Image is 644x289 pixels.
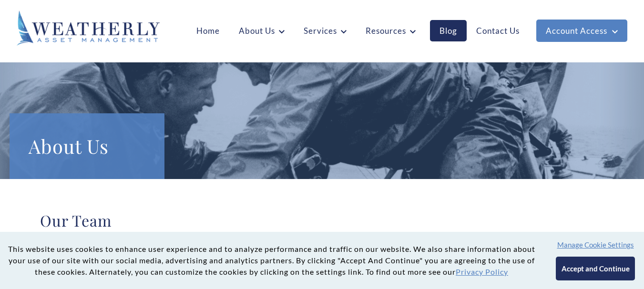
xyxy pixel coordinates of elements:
a: Home [187,20,229,41]
h1: About Us [29,132,145,160]
a: Resources [356,20,425,41]
img: Weatherly [17,10,160,46]
a: Services [294,20,356,41]
h2: Our Team [40,211,604,230]
a: Account Access [536,20,627,42]
p: This website uses cookies to enhance user experience and to analyze performance and traffic on ou... [8,243,535,278]
a: Contact Us [467,20,529,41]
button: Accept and Continue [556,257,634,280]
button: Manage Cookie Settings [557,240,634,249]
a: About Us [229,20,294,41]
a: Blog [430,20,467,41]
a: Privacy Policy [456,267,508,276]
